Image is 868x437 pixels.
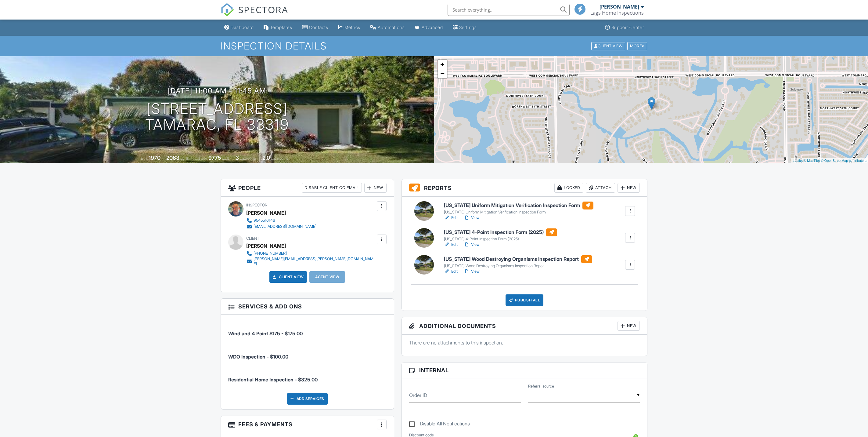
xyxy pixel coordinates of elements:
div: Lags Home Inspections [590,10,644,16]
div: Client View [591,42,625,50]
div: 3 [236,155,239,161]
li: Manual fee: Residential Home Inspection [228,365,387,388]
a: [EMAIL_ADDRESS][DOMAIN_NAME] [246,224,316,230]
div: [PERSON_NAME][EMAIL_ADDRESS][PERSON_NAME][DOMAIN_NAME] [254,257,375,266]
div: [US_STATE] 4-Point Inspection Form (2025) [444,237,557,242]
span: Client [246,236,259,241]
div: 9545516146 [254,218,275,223]
div: 1970 [149,155,160,161]
a: © MapTiler [804,159,820,162]
div: Dashboard [231,25,254,30]
div: Automations [378,25,405,30]
li: Service: Wind and 4 Point $175 [228,319,387,342]
div: Contacts [309,25,328,30]
a: Edit [444,242,458,248]
a: 9545516146 [246,217,316,224]
h1: Inspection Details [221,41,648,51]
a: © OpenStreetMap contributors [821,159,866,162]
a: Leaflet [793,159,803,162]
h6: [US_STATE] Uniform Mitigation Verification Inspection Form [444,202,593,209]
div: [EMAIL_ADDRESS][DOMAIN_NAME] [254,224,316,229]
div: Add Services [287,393,328,405]
a: SPECTORA [221,8,288,21]
h3: Internal [402,362,647,378]
span: Wind and 4 Point $175 - $175.00 [228,330,303,337]
a: View [464,242,480,248]
div: Support Center [611,25,644,30]
h3: Additional Documents [402,317,647,335]
a: Metrics [336,22,363,33]
h6: [US_STATE] Wood Destroying Organisms Inspection Report [444,255,592,263]
div: Disable Client CC Email [302,183,362,193]
a: [US_STATE] Wood Destroying Organisms Inspection Report [US_STATE] Wood Destroying Organisms Inspe... [444,255,592,269]
h3: Services & Add ons [221,299,394,315]
div: 2.0 [262,155,270,161]
div: [PERSON_NAME] [600,4,639,10]
a: Templates [261,22,295,33]
div: Templates [270,25,292,30]
a: Advanced [412,22,445,33]
span: bathrooms [271,156,288,161]
a: Edit [444,268,458,275]
a: Settings [450,22,479,33]
a: [PHONE_NUMBER] [246,250,375,257]
label: Order ID [409,392,427,399]
span: Lot Size [195,156,207,161]
div: [PHONE_NUMBER] [254,251,287,256]
a: Edit [444,215,458,221]
a: Zoom out [438,69,447,78]
label: Referral source [528,384,554,389]
a: Contacts [300,22,331,33]
div: More [627,42,647,50]
div: [US_STATE] Uniform Mitigation Verification Inspection Form [444,210,593,215]
a: Support Center [603,22,646,33]
div: New [618,183,640,193]
span: bedrooms [240,156,257,161]
a: [US_STATE] 4-Point Inspection Form (2025) [US_STATE] 4-Point Inspection Form (2025) [444,228,557,242]
div: Publish All [506,294,544,306]
h3: Reports [402,179,647,197]
img: The Best Home Inspection Software - Spectora [221,3,234,16]
a: Dashboard [222,22,256,33]
a: View [464,215,480,221]
span: sq.ft. [222,156,230,161]
div: Metrics [344,25,360,30]
span: WDO Inspection - $100.00 [228,354,288,360]
div: [PERSON_NAME] [246,241,286,250]
a: [PERSON_NAME][EMAIL_ADDRESS][PERSON_NAME][DOMAIN_NAME] [246,257,375,266]
a: [US_STATE] Uniform Mitigation Verification Inspection Form [US_STATE] Uniform Mitigation Verifica... [444,202,593,215]
li: Service: WDO Inspection [228,342,387,365]
h1: [STREET_ADDRESS] Tamarac, FL 33319 [145,101,289,133]
label: Disable All Notifications [409,421,470,428]
h3: [DATE] 11:00 am - 11:45 am [168,87,266,95]
div: Settings [459,25,477,30]
a: Client View [591,43,627,48]
span: Built [141,156,148,161]
span: sq. ft. [180,156,189,161]
div: [US_STATE] Wood Destroying Organisms Inspection Report [444,264,592,268]
div: | [791,158,868,163]
div: [PERSON_NAME] [246,208,286,217]
h3: People [221,179,394,197]
p: There are no attachments to this inspection. [409,339,640,346]
div: Locked [554,183,583,193]
div: 9775 [208,155,221,161]
span: Residential Home Inspection - $325.00 [228,377,318,383]
a: Automations (Basic) [368,22,407,33]
input: Search everything... [448,4,570,16]
span: Inspector [246,203,267,207]
div: New [364,183,387,193]
h6: [US_STATE] 4-Point Inspection Form (2025) [444,228,557,236]
a: View [464,268,480,275]
a: Client View [272,274,304,280]
div: New [618,321,640,331]
div: 2063 [166,155,179,161]
div: Advanced [422,25,443,30]
span: SPECTORA [238,3,288,16]
h3: Fees & Payments [221,416,394,433]
div: Attach [586,183,615,193]
a: Zoom in [438,60,447,69]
